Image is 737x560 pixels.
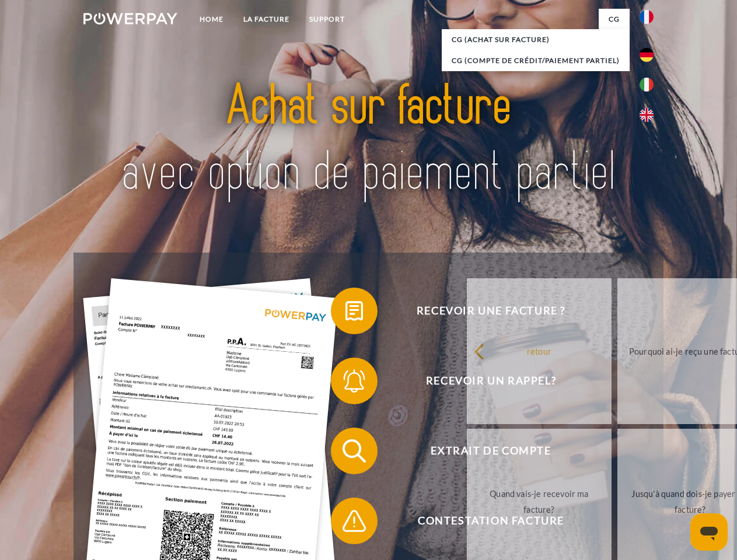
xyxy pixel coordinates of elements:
img: it [640,78,654,92]
img: qb_warning.svg [340,506,369,535]
img: en [640,108,654,122]
img: qb_bell.svg [340,366,369,395]
img: logo-powerpay-white.svg [83,13,177,24]
div: retour [474,343,605,359]
a: CG [599,9,630,30]
button: Recevoir une facture ? [331,288,634,334]
button: Recevoir un rappel? [331,358,634,404]
button: Contestation Facture [331,498,634,544]
a: Home [190,9,233,30]
img: title-powerpay_fr.svg [111,56,626,223]
a: LA FACTURE [233,9,299,30]
div: Quand vais-je recevoir ma facture? [474,486,605,517]
img: de [640,48,654,62]
img: fr [640,10,654,24]
iframe: Bouton de lancement de la fenêtre de messagerie [690,513,728,551]
a: CG (Compte de crédit/paiement partiel) [442,50,630,71]
img: qb_search.svg [340,436,369,466]
button: Extrait de compte [331,428,634,474]
a: Support [299,9,355,30]
img: qb_bill.svg [340,296,369,325]
a: CG (achat sur facture) [442,29,630,50]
